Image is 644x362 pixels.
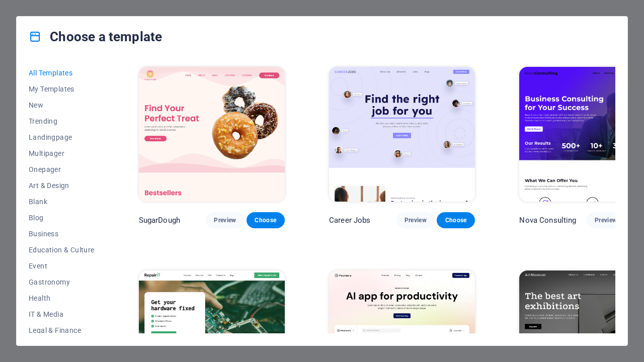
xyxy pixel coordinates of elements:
[214,216,236,224] span: Preview
[29,133,95,141] span: Landingpage
[396,212,435,228] button: Preview
[29,81,95,97] button: My Templates
[437,212,475,228] button: Choose
[29,113,95,129] button: Trending
[29,258,95,274] button: Event
[329,67,475,202] img: Career Jobs
[29,177,95,194] button: Art & Design
[587,212,625,228] button: Preview
[29,242,95,258] button: Education & Culture
[29,310,95,318] span: IT & Media
[405,216,427,224] span: Preview
[29,226,95,242] button: Business
[445,216,467,224] span: Choose
[29,69,95,77] span: All Templates
[29,101,95,109] span: New
[29,230,95,238] span: Business
[255,216,277,224] span: Choose
[29,322,95,338] button: Legal & Finance
[29,306,95,322] button: IT & Media
[29,194,95,210] button: Blank
[519,215,576,225] p: Nova Consulting
[29,149,95,157] span: Multipager
[29,262,95,270] span: Event
[29,29,162,45] h4: Choose a template
[29,145,95,161] button: Multipager
[29,214,95,222] span: Blog
[29,210,95,226] button: Blog
[29,294,95,302] span: Health
[139,67,285,202] img: SugarDough
[29,198,95,206] span: Blank
[29,182,95,190] span: Art & Design
[139,215,180,225] p: SugarDough
[29,117,95,125] span: Trending
[29,161,95,177] button: Onepager
[29,85,95,93] span: My Templates
[595,216,617,224] span: Preview
[29,165,95,173] span: Onepager
[29,97,95,113] button: New
[206,212,244,228] button: Preview
[29,274,95,290] button: Gastronomy
[29,65,95,81] button: All Templates
[29,278,95,286] span: Gastronomy
[329,215,371,225] p: Career Jobs
[247,212,285,228] button: Choose
[29,290,95,306] button: Health
[29,326,95,334] span: Legal & Finance
[29,129,95,145] button: Landingpage
[29,246,95,254] span: Education & Culture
